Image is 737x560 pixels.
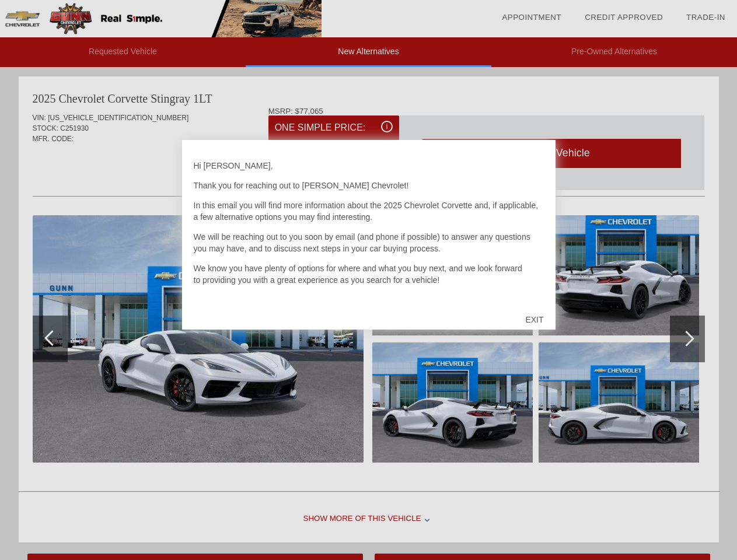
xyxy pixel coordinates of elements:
[585,13,663,22] a: Credit Approved
[194,262,544,286] p: We know you have plenty of options for where and what you buy next, and we look forward to provid...
[194,231,544,254] p: We will be reaching out to you soon by email (and phone if possible) to answer any questions you ...
[194,180,544,191] p: Thank you for reaching out to [PERSON_NAME] Chevrolet!
[194,160,544,171] p: Hi [PERSON_NAME],
[194,199,544,223] p: In this email you will find more information about the 2025 Chevrolet Corvette and, if applicable...
[686,13,725,22] a: Trade-In
[514,302,555,337] div: EXIT
[502,13,561,22] a: Appointment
